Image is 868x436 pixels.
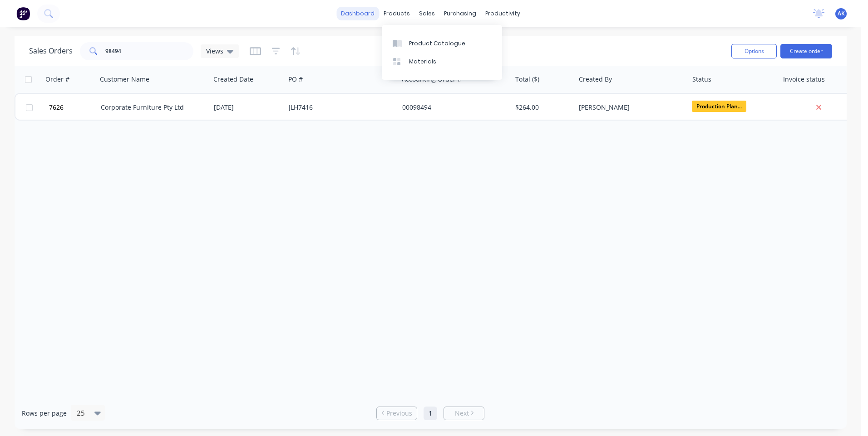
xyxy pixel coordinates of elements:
div: sales [414,7,439,20]
div: Order # [45,75,69,84]
a: Next page [444,409,484,418]
div: Invoice status [783,75,825,84]
div: [PERSON_NAME] [579,103,680,112]
span: 7626 [49,103,64,112]
span: Views [206,46,223,56]
button: Create order [780,44,832,58]
a: Materials [382,53,502,71]
a: Page 1 is your current page [424,407,437,420]
ul: Pagination [373,407,488,420]
div: Product Catalogue [409,39,465,48]
a: Product Catalogue [382,34,502,52]
span: Next [455,409,469,418]
input: Search... [105,42,194,60]
div: Total ($) [515,75,539,84]
img: Factory [16,7,30,20]
div: Created Date [213,75,253,84]
button: Options [731,44,777,58]
div: [DATE] [214,103,281,112]
div: JLH7416 [289,103,390,112]
span: Rows per page [22,409,67,418]
a: dashboard [336,7,379,20]
span: Production Plan... [692,101,746,112]
div: Created By [579,75,612,84]
div: purchasing [439,7,481,20]
div: Corporate Furniture Pty Ltd [101,103,202,112]
h1: Sales Orders [29,47,73,55]
span: AK [838,10,845,18]
div: 00098494 [402,103,503,112]
div: productivity [481,7,525,20]
a: Previous page [377,409,417,418]
div: products [379,7,414,20]
span: Previous [386,409,412,418]
div: PO # [288,75,303,84]
div: Status [692,75,711,84]
div: Materials [409,58,436,66]
div: Customer Name [100,75,149,84]
button: 7626 [46,94,101,121]
div: $264.00 [515,103,568,112]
